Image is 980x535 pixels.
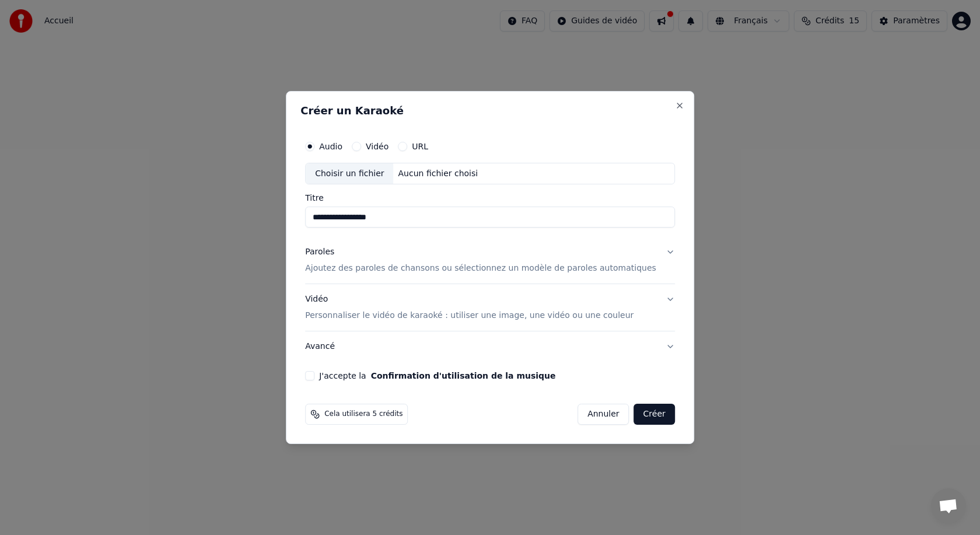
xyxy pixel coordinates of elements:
label: Audio [319,142,342,151]
label: URL [412,142,428,151]
p: Personnaliser le vidéo de karaoké : utiliser une image, une vidéo ou une couleur [305,310,633,321]
span: Cela utilisera 5 crédits [324,410,402,419]
div: Choisir un fichier [306,163,393,184]
p: Ajoutez des paroles de chansons ou sélectionnez un modèle de paroles automatiques [305,263,656,275]
button: ParolesAjoutez des paroles de chansons ou sélectionnez un modèle de paroles automatiques [305,237,675,284]
button: Avancé [305,331,675,362]
div: Paroles [305,247,334,258]
button: Créer [634,404,675,425]
label: Titre [305,194,675,202]
label: J'accepte la [319,372,555,380]
button: J'accepte la [371,372,556,380]
label: Vidéo [366,142,388,151]
button: VidéoPersonnaliser le vidéo de karaoké : utiliser une image, une vidéo ou une couleur [305,285,675,331]
h2: Créer un Karaoké [300,106,680,116]
div: Aucun fichier choisi [394,168,483,180]
button: Annuler [577,404,629,425]
div: Vidéo [305,294,633,322]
